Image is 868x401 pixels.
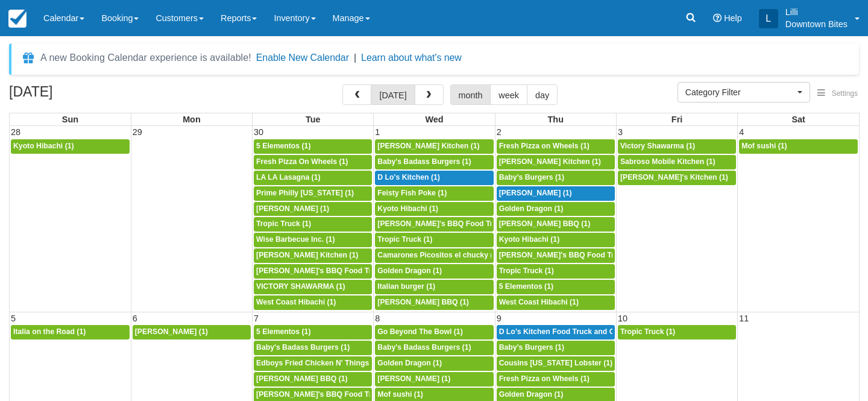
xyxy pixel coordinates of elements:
span: Tropic Truck (1) [377,235,432,244]
a: Italia on the Road (1) [11,325,130,339]
a: Fresh Pizza on Wheels (1) [497,139,615,154]
span: Golden Dragon (1) [377,267,442,275]
span: Tropic Truck (1) [620,327,675,336]
div: A new Booking Calendar experience is available! [40,51,251,65]
a: [PERSON_NAME] BBQ (1) [254,372,372,387]
span: Feisty Fish Poke (1) [377,189,447,197]
a: Kyoto Hibachi (1) [497,233,615,247]
p: Downtown Bites [785,18,848,30]
button: month [450,84,491,105]
a: Victory Shawarma (1) [618,139,736,154]
span: Baby's Badass Burgers (1) [377,343,471,352]
a: West Coast Hibachi (1) [254,295,372,310]
span: LA LA Lasagna (1) [256,173,321,182]
span: 1 [374,127,381,137]
a: [PERSON_NAME] BBQ (1) [497,217,615,232]
span: Baby's Badass Burgers (1) [377,157,471,166]
span: Italia on the Road (1) [13,327,86,336]
span: Baby’s Burgers (1) [499,173,564,182]
span: 6 [131,314,139,323]
span: 8 [374,314,381,323]
span: Cousins [US_STATE] Lobster (1) [499,359,613,367]
span: [PERSON_NAME] Kitchen (1) [499,157,601,166]
a: Tropic Truck (1) [375,233,493,247]
span: [PERSON_NAME]'s BBQ Food Truck (1) [499,251,638,259]
a: Kyoto Hibachi (1) [11,139,130,154]
span: 30 [253,127,265,137]
span: [PERSON_NAME] (1) [499,189,572,197]
a: [PERSON_NAME] Kitchen (1) [497,155,615,169]
a: [PERSON_NAME] (1) [133,325,251,339]
a: Baby’s Burgers (1) [497,341,615,355]
span: Fresh Pizza on Wheels (1) [499,374,590,383]
span: Go Beyond The Bowl (1) [377,327,462,336]
span: Mof sushi (1) [377,390,423,399]
button: Enable New Calendar [256,52,349,64]
a: Italian burger (1) [375,280,493,294]
span: 5 Elementos (1) [256,142,310,150]
span: [PERSON_NAME] BBQ (1) [377,298,469,306]
span: 9 [495,314,503,323]
button: day [527,84,558,105]
span: D Lo’s Kitchen Food Truck and Catering (1) [499,327,650,336]
span: Sun [62,115,78,124]
span: [PERSON_NAME] (1) [135,327,208,336]
a: [PERSON_NAME]'s BBQ Food Truck (1) [375,217,493,232]
span: West Coast Hibachi (1) [256,298,336,306]
span: 29 [131,127,143,137]
a: 5 Elementos (1) [254,325,372,339]
a: Camarones Picositos el chucky (1) [375,248,493,263]
a: Fresh Pizza on Wheels (1) [497,372,615,387]
a: Go Beyond The Bowl (1) [375,325,493,339]
span: Mon [183,115,201,124]
span: Wed [425,115,443,124]
span: Mof sushi (1) [741,142,787,150]
span: Help [724,13,742,23]
a: Kyoto Hibachi (1) [375,202,493,216]
a: Baby's Badass Burgers (1) [375,341,493,355]
a: Baby's Badass Burgers (1) [375,155,493,169]
span: Settings [832,89,858,98]
span: Tropic Truck (1) [256,219,311,228]
span: 5 [10,314,17,323]
span: [PERSON_NAME] BBQ (1) [499,219,591,228]
a: Golden Dragon (1) [497,202,615,216]
span: Kyoto Hibachi (1) [377,204,438,213]
button: [DATE] [371,84,415,105]
a: [PERSON_NAME] (1) [254,202,372,216]
span: Fresh Pizza on Wheels (1) [499,142,590,150]
span: Golden Dragon (1) [499,204,564,213]
button: Category Filter [678,82,810,103]
a: Sabroso Mobile Kitchen (1) [618,155,736,169]
a: [PERSON_NAME] BBQ (1) [375,295,493,310]
a: VICTORY SHAWARMA (1) [254,280,372,294]
p: Lilli [785,6,848,18]
span: 4 [738,127,745,137]
a: 5 Elementos (1) [497,280,615,294]
span: Baby’s Burgers (1) [499,343,564,352]
a: [PERSON_NAME] Kitchen (1) [375,139,493,154]
span: [PERSON_NAME] Kitchen (1) [377,142,479,150]
span: 5 Elementos (1) [256,327,310,336]
a: 5 Elementos (1) [254,139,372,154]
a: [PERSON_NAME] (1) [497,186,615,201]
a: Tropic Truck (1) [618,325,736,339]
a: Fresh Pizza On Wheels (1) [254,155,372,169]
a: LA LA Lasagna (1) [254,171,372,185]
a: [PERSON_NAME]'s Kitchen (1) [618,171,736,185]
span: 7 [253,314,260,323]
span: Sabroso Mobile Kitchen (1) [620,157,715,166]
span: Baby's Badass Burgers (1) [256,343,350,352]
span: [PERSON_NAME] BBQ (1) [256,374,348,383]
a: Feisty Fish Poke (1) [375,186,493,201]
span: Fri [671,115,682,124]
a: Golden Dragon (1) [375,264,493,279]
a: Baby’s Burgers (1) [497,171,615,185]
span: Wise Barbecue Inc. (1) [256,235,335,244]
span: Golden Dragon (1) [377,359,442,367]
a: West Coast Hibachi (1) [497,295,615,310]
span: D Lo's Kitchen (1) [377,173,440,182]
span: 3 [617,127,624,137]
span: Kyoto Hibachi (1) [13,142,74,150]
a: Golden Dragon (1) [375,356,493,371]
